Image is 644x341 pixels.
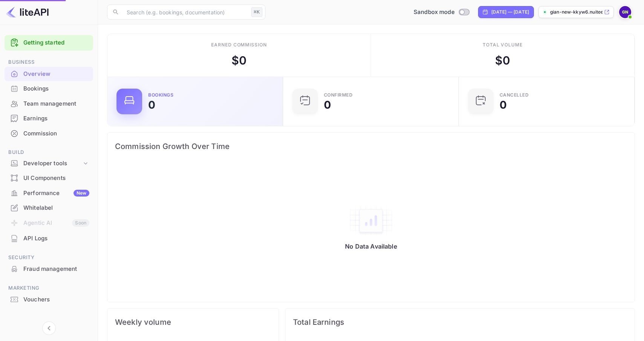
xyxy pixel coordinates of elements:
[500,93,529,97] div: CANCELLED
[23,114,89,123] div: Earnings
[23,189,89,198] div: Performance
[411,8,472,17] div: Switch to Production mode
[348,205,394,237] img: empty-state-table2.svg
[5,253,93,262] span: Security
[324,93,353,97] div: Confirmed
[5,171,93,186] div: UI Components
[115,316,271,328] span: Weekly volume
[23,38,89,47] a: Getting started
[23,70,89,78] div: Overview
[23,174,89,183] div: UI Components
[5,231,93,246] div: API Logs
[115,140,627,152] span: Commission Growth Over Time
[324,100,331,110] div: 0
[23,159,82,168] div: Developer tools
[23,84,89,93] div: Bookings
[414,8,455,17] span: Sandbox mode
[211,41,267,48] div: Earned commission
[5,186,93,201] div: PerformanceNew
[5,292,93,306] a: Vouchers
[5,201,93,215] a: Whitelabel
[5,171,93,185] a: UI Components
[5,111,93,126] div: Earnings
[5,97,93,111] div: Team management
[5,292,93,307] div: Vouchers
[5,201,93,215] div: Whitelabel
[148,93,173,97] div: Bookings
[293,316,627,328] span: Total Earnings
[5,81,93,95] a: Bookings
[5,262,93,276] div: Fraud management
[5,262,93,276] a: Fraud management
[5,35,93,51] div: Getting started
[619,6,631,18] img: Gian New
[345,243,397,250] p: No Data Available
[148,100,155,110] div: 0
[491,9,529,15] div: [DATE] — [DATE]
[251,7,262,17] div: ⌘K
[5,157,93,170] div: Developer tools
[5,81,93,96] div: Bookings
[23,100,89,108] div: Team management
[5,67,93,81] a: Overview
[23,265,89,273] div: Fraud management
[5,126,93,140] a: Commission
[23,204,89,212] div: Whitelabel
[5,148,93,157] span: Build
[478,6,534,18] div: Click to change the date range period
[23,295,89,304] div: Vouchers
[5,231,93,245] a: API Logs
[5,67,93,81] div: Overview
[5,111,93,125] a: Earnings
[42,321,56,335] button: Collapse navigation
[74,190,89,197] div: New
[5,126,93,141] div: Commission
[122,5,248,20] input: Search (e.g. bookings, documentation)
[23,234,89,243] div: API Logs
[6,6,49,18] img: LiteAPI logo
[23,129,89,138] div: Commission
[232,52,247,69] div: $ 0
[5,284,93,292] span: Marketing
[5,186,93,200] a: PerformanceNew
[500,100,507,110] div: 0
[483,41,523,48] div: Total volume
[495,52,510,69] div: $ 0
[5,58,93,66] span: Business
[550,9,603,15] p: gian-new-kkyw6.nuitee....
[5,97,93,111] a: Team management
